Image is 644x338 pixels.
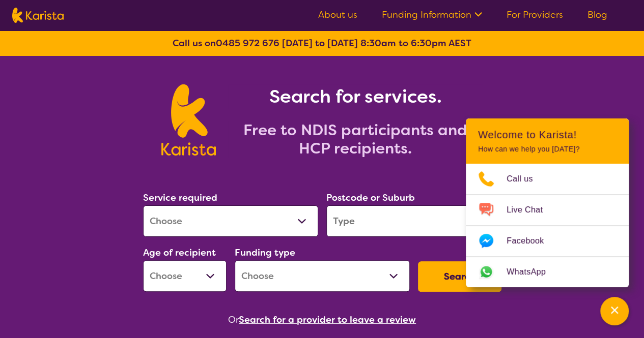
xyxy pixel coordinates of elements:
[143,192,217,204] label: Service required
[326,192,415,204] label: Postcode or Suburb
[466,164,629,287] ul: Choose channel
[507,202,555,218] span: Live Chat
[216,37,279,49] a: 0485 972 676
[161,84,216,156] img: Karista logo
[143,247,216,259] label: Age of recipient
[507,233,556,249] span: Facebook
[318,9,357,21] a: About us
[478,129,617,141] h2: Welcome to Karista!
[507,9,563,21] a: For Providers
[326,205,501,237] input: Type
[587,9,607,21] a: Blog
[600,297,629,325] button: Channel Menu
[239,312,416,327] button: Search for a provider to leave a review
[507,264,558,280] span: WhatsApp
[466,257,629,287] a: Web link opens in a new tab.
[173,37,471,49] b: Call us on [DATE] to [DATE] 8:30am to 6:30pm AEST
[478,145,617,153] p: How can we help you [DATE]?
[507,171,545,187] span: Call us
[12,8,64,23] img: Karista logo
[466,118,629,287] div: Channel Menu
[382,9,482,21] a: Funding Information
[235,247,295,259] label: Funding type
[228,121,483,158] h2: Free to NDIS participants and HCP recipients.
[228,312,239,327] span: Or
[418,261,501,292] button: Search
[228,84,483,109] h1: Search for services.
